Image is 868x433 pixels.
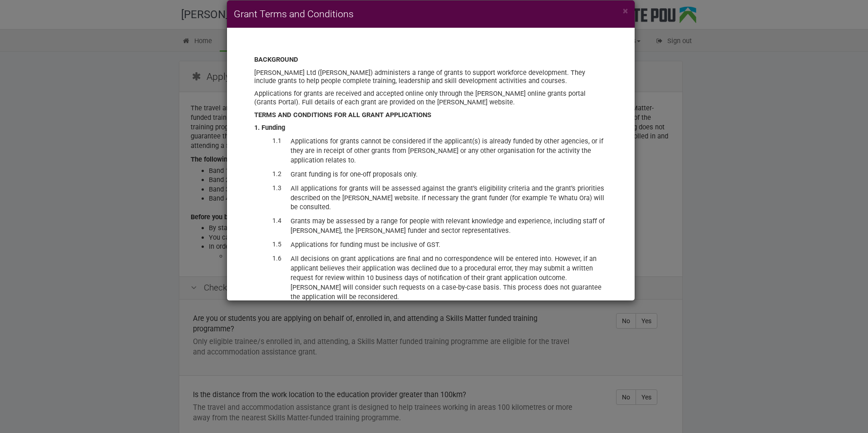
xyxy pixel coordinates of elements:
dd: All decisions on grant applications are final and no correspondence will be entered into. However... [291,254,607,302]
h4: Grant Terms and Conditions [234,7,628,21]
dt: 1.2 [254,170,281,179]
div: TERMS AND CONDITIONS FOR ALL GRANT APPLICATIONS [254,111,607,119]
dd: Grants may be assessed by a range for people with relevant knowledge and experience, including st... [291,216,607,236]
button: Close [623,6,628,16]
dd: All applications for grants will be assessed against the grant’s eligibility criteria and the gra... [291,184,607,212]
dt: 1.6 [254,254,281,263]
div: BACKGROUND [254,55,607,64]
dd: Applications for funding must be inclusive of GST. [291,240,607,250]
dt: 1.3 [254,184,281,193]
dt: 1.4 [254,216,281,226]
p: [PERSON_NAME] Ltd ([PERSON_NAME]) administers a range of grants to support workforce development.... [254,69,607,85]
dd: Applications for grants cannot be considered if the applicant(s) is already funded by other agenc... [291,137,607,165]
dt: 1.1 [254,137,281,146]
span: × [623,5,628,16]
dt: 1.5 [254,240,281,249]
dd: Grant funding is for one-off proposals only. [291,170,607,179]
p: Applications for grants are received and accepted online only through the [PERSON_NAME] online gr... [254,89,607,106]
div: 1. Funding [254,123,607,132]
